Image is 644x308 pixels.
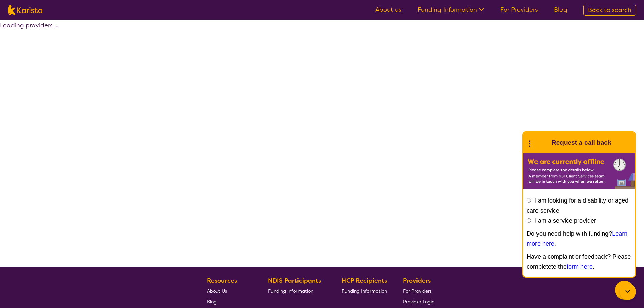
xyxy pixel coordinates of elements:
span: For Providers [403,288,432,294]
span: Provider Login [403,299,434,305]
span: Funding Information [268,288,313,294]
img: Karista offline chat form to request call back [523,153,635,189]
b: Providers [403,277,431,285]
h1: Request a call back [552,138,611,148]
a: form here [567,263,593,270]
a: About Us [207,286,252,296]
a: Provider Login [403,296,434,307]
b: Resources [207,277,237,285]
a: About us [375,6,401,14]
p: Do you need help with funding? . [527,229,631,249]
b: HCP Recipients [342,277,387,285]
span: Blog [207,299,217,305]
span: Funding Information [342,288,387,294]
span: About Us [207,288,227,294]
b: NDIS Participants [268,277,321,285]
a: Blog [207,296,252,307]
label: I am a service provider [534,217,596,224]
a: Funding Information [342,286,387,296]
a: For Providers [403,286,434,296]
a: For Providers [500,6,538,14]
a: Blog [554,6,567,14]
a: Funding Information [418,6,484,14]
img: Karista logo [8,5,42,15]
button: Channel Menu [615,281,634,300]
p: Have a complaint or feedback? Please completete the . [527,252,631,272]
label: I am looking for a disability or aged care service [527,197,628,214]
a: Funding Information [268,286,326,296]
a: Back to search [583,5,636,16]
span: Back to search [588,6,631,14]
img: Karista [534,136,548,149]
